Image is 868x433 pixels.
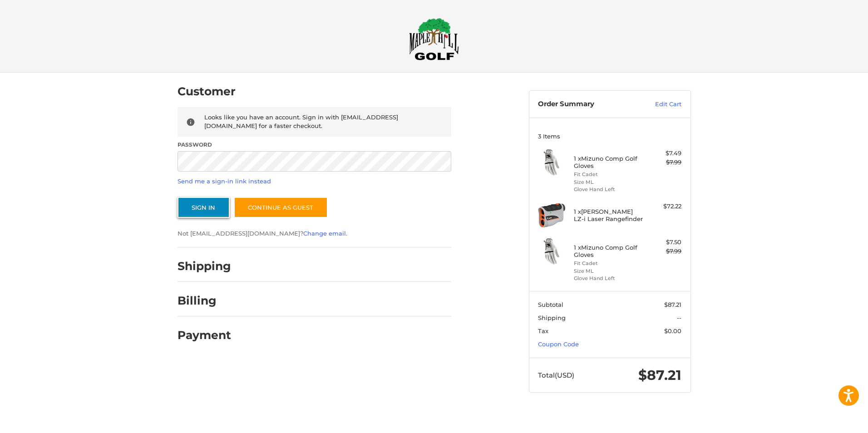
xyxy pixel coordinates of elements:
li: Size ML [574,178,643,186]
span: Total (USD) [538,371,574,379]
h3: Order Summary [538,100,636,109]
li: Fit Cadet [574,171,643,178]
button: Sign In [178,197,230,218]
h2: Payment [178,328,231,342]
a: Continue as guest [234,197,328,218]
h4: 1 x [PERSON_NAME] LZ-i Laser Rangefinder [574,208,643,223]
span: $87.21 [664,301,681,308]
img: Maple Hill Golf [409,18,459,60]
div: $7.49 [646,149,681,158]
div: $7.99 [646,247,681,256]
span: $87.21 [638,367,681,384]
h2: Customer [178,84,236,98]
iframe: Google Customer Reviews [793,408,868,433]
h2: Shipping [178,259,231,273]
li: Size ML [574,267,643,275]
h3: 3 Items [538,133,681,140]
span: Subtotal [538,301,563,308]
span: $0.00 [664,327,681,335]
li: Glove Hand Left [574,186,643,193]
div: $7.50 [646,238,681,247]
li: Glove Hand Left [574,275,643,282]
span: Shipping [538,314,566,321]
span: Looks like you have an account. Sign in with [EMAIL_ADDRESS][DOMAIN_NAME] for a faster checkout. [204,113,398,130]
a: Edit Cart [636,100,681,109]
div: $72.22 [646,202,681,211]
li: Fit Cadet [574,260,643,267]
a: Change email [303,230,346,237]
p: Not [EMAIL_ADDRESS][DOMAIN_NAME]? . [178,229,451,238]
label: Password [178,141,451,149]
span: Tax [538,327,548,335]
h4: 1 x Mizuno Comp Golf Gloves [574,155,643,170]
a: Coupon Code [538,340,579,348]
h4: 1 x Mizuno Comp Golf Gloves [574,244,643,259]
a: Send me a sign-in link instead [178,177,271,185]
div: $7.99 [646,158,681,167]
h2: Billing [178,294,231,308]
span: -- [677,314,681,321]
